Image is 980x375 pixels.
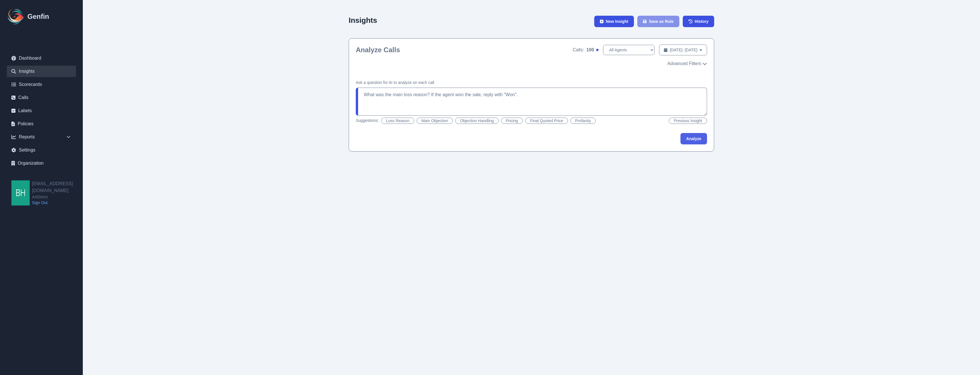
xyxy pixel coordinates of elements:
[7,92,76,103] a: Calls
[525,118,568,124] button: Final Quoted Price
[695,19,708,24] span: History
[11,180,30,205] img: bhackett@aadirect.com
[356,88,707,116] textarea: What was the main loss reason? If the agent won the sale, reply with "Won".
[381,118,414,124] button: Loss Reason
[7,79,76,90] a: Scorecards
[7,131,76,143] div: Reports
[667,60,701,67] span: Advanced Filters
[669,118,707,124] button: Previous Insight
[349,16,377,25] h2: Insights
[7,105,76,116] a: Labels
[587,47,594,53] span: 100
[7,66,76,77] a: Insights
[670,47,698,53] span: [DATE] - [DATE]
[659,45,707,55] button: [DATE]- [DATE]
[7,7,25,26] img: Logo
[501,118,523,124] button: Pricing
[649,19,673,24] span: Save as Rule
[594,16,634,27] button: New Insight
[7,118,76,130] a: Policies
[356,80,707,85] h4: Ask a question for AI to analyze on each call
[7,158,76,169] a: Organization
[32,194,83,200] span: AADirect
[570,118,596,124] button: Profanity
[680,133,707,144] button: Analyze
[667,60,707,67] button: Advanced Filters
[356,45,400,55] h2: Analyze Calls
[27,12,49,21] h1: Genfin
[7,144,76,156] a: Settings
[32,200,83,205] a: Sign Out
[573,47,584,53] span: Calls:
[417,118,453,124] button: Main Objection
[683,16,714,27] a: History
[32,180,83,194] h2: [EMAIL_ADDRESS][DOMAIN_NAME]
[455,118,499,124] button: Objection Handling
[356,118,379,124] span: Suggestions:
[606,19,628,24] span: New Insight
[637,16,679,27] button: Save as Rule
[7,53,76,64] a: Dashboard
